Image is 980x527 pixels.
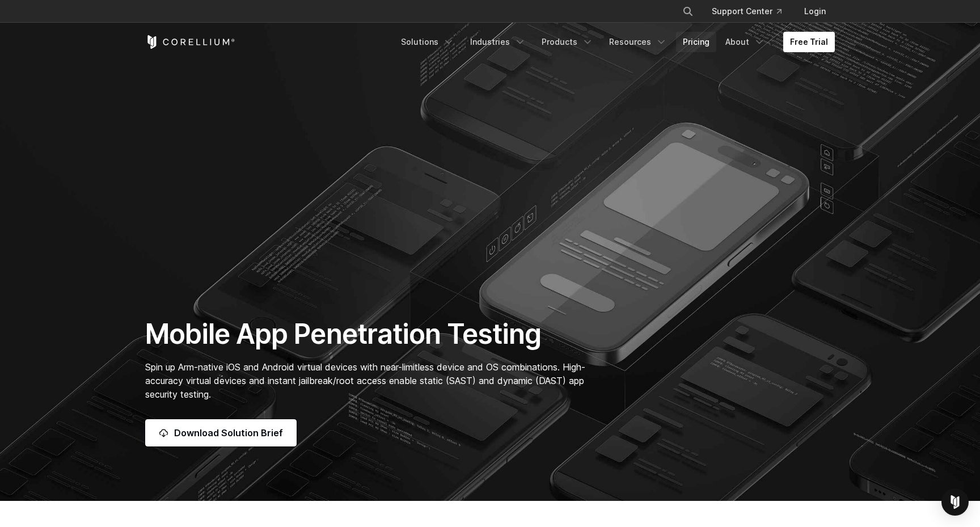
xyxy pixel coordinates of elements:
[783,32,835,52] a: Free Trial
[394,32,835,52] div: Navigation Menu
[602,32,674,52] a: Resources
[145,35,235,49] a: Corellium Home
[145,419,297,446] a: Download Solution Brief
[941,488,969,516] div: Open Intercom Messenger
[145,361,585,400] span: Spin up Arm-native iOS and Android virtual devices with near-limitless device and OS combinations...
[394,32,461,52] a: Solutions
[535,32,600,52] a: Products
[703,1,791,22] a: Support Center
[669,1,835,22] div: Navigation Menu
[795,1,835,22] a: Login
[719,32,772,52] a: About
[676,32,716,52] a: Pricing
[174,426,283,440] span: Download Solution Brief
[678,1,698,22] button: Search
[145,317,597,351] h1: Mobile App Penetration Testing
[463,32,533,52] a: Industries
